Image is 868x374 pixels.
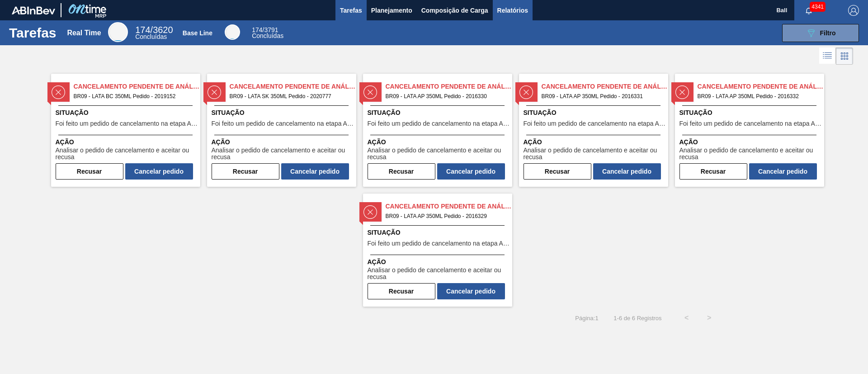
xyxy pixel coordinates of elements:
img: status [675,85,689,99]
span: BR09 - LATA AP 350ML Pedido - 2016331 [542,91,661,101]
span: Situação [679,108,822,118]
span: Planejamento [371,5,412,16]
span: Concluídas [135,33,167,40]
button: Recusar [212,163,279,180]
span: 174 [135,25,150,35]
img: status [363,205,377,219]
span: Cancelamento Pendente de Análise [386,82,512,91]
span: Ação [56,137,198,147]
button: Cancelar pedido [437,283,505,299]
span: Ação [679,137,822,147]
span: Foi feito um pedido de cancelamento na etapa Aguardando Faturamento [679,120,822,127]
span: BR09 - LATA BC 350ML Pedido - 2019152 [74,91,193,101]
span: Tarefas [340,5,362,16]
span: Concluídas [252,32,283,39]
div: Base Line [252,27,283,39]
img: TNhmsLtSVTkK8tSr43FrP2fwEKptu5GPRR3wAAAABJRU5ErkJggg== [12,6,55,14]
button: Cancelar pedido [593,163,661,180]
span: Foi feito um pedido de cancelamento na etapa Aguardando Faturamento [56,120,198,127]
div: Visão em Lista [819,47,836,65]
img: status [363,85,377,99]
span: BR09 - LATA SK 350ML Pedido - 2020777 [230,91,349,101]
img: status [519,85,533,99]
span: Cancelamento Pendente de Análise [386,202,512,211]
span: Relatórios [497,5,528,16]
span: Situação [56,108,198,118]
button: Filtro [782,24,859,42]
div: Completar tarefa: 29917220 [679,161,817,180]
button: Cancelar pedido [437,163,505,180]
div: Completar tarefa: 29917174 [368,161,505,180]
button: Recusar [368,163,435,180]
div: Visão em Cards [836,47,853,65]
span: Situação [368,228,510,237]
span: Foi feito um pedido de cancelamento na etapa Aguardando Faturamento [212,120,354,127]
span: Ação [212,137,354,147]
img: status [208,85,221,99]
span: Foi feito um pedido de cancelamento na etapa Aguardando Faturamento [524,120,666,127]
button: > [698,307,721,329]
span: Analisar o pedido de cancelamento e aceitar ou recusa [679,147,822,161]
span: Cancelamento Pendente de Análise [74,82,200,91]
span: Analisar o pedido de cancelamento e aceitar ou recusa [368,147,510,161]
button: Recusar [524,163,591,180]
div: Completar tarefa: 29917221 [368,281,505,299]
span: Foi feito um pedido de cancelamento na etapa Aguardando Faturamento [368,240,510,247]
span: Analisar o pedido de cancelamento e aceitar ou recusa [524,147,666,161]
button: Recusar [56,163,123,180]
span: Situação [212,108,354,118]
span: 4341 [810,2,826,12]
span: Situação [368,108,510,118]
span: BR09 - LATA AP 350ML Pedido - 2016332 [698,91,817,101]
button: Notificações [794,4,823,17]
div: Real Time [67,29,101,37]
span: Ação [368,257,510,267]
button: < [675,307,698,329]
div: Base Line [183,29,212,37]
button: Cancelar pedido [749,163,817,180]
div: Completar tarefa: 29917219 [524,161,661,180]
div: Real Time [135,26,173,40]
span: Situação [524,108,666,118]
button: Cancelar pedido [125,163,193,180]
span: Analisar o pedido de cancelamento e aceitar ou recusa [212,147,354,161]
span: Analisar o pedido de cancelamento e aceitar ou recusa [368,267,510,281]
div: Base Line [225,24,240,40]
span: Filtro [820,29,836,37]
span: Analisar o pedido de cancelamento e aceitar ou recusa [56,147,198,161]
img: Logout [848,5,859,16]
button: Recusar [679,163,747,180]
span: 174 [252,26,262,33]
span: Página : 1 [575,315,598,322]
span: BR09 - LATA AP 350ML Pedido - 2016329 [386,211,505,221]
span: Ação [524,137,666,147]
span: Ação [368,137,510,147]
span: Cancelamento Pendente de Análise [542,82,668,91]
div: Real Time [108,22,128,42]
span: Cancelamento Pendente de Análise [230,82,356,91]
div: Completar tarefa: 29917172 [56,161,193,180]
span: BR09 - LATA AP 350ML Pedido - 2016330 [386,91,505,101]
span: 1 - 6 de 6 Registros [612,315,662,322]
h1: Tarefas [9,28,57,38]
span: / 3791 [252,26,278,33]
button: Recusar [368,283,435,299]
button: Cancelar pedido [281,163,349,180]
span: / 3620 [135,25,173,35]
img: status [52,85,65,99]
div: Completar tarefa: 29917173 [212,161,349,180]
span: Foi feito um pedido de cancelamento na etapa Aguardando Faturamento [368,120,510,127]
span: Cancelamento Pendente de Análise [698,82,824,91]
span: Composição de Carga [421,5,488,16]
